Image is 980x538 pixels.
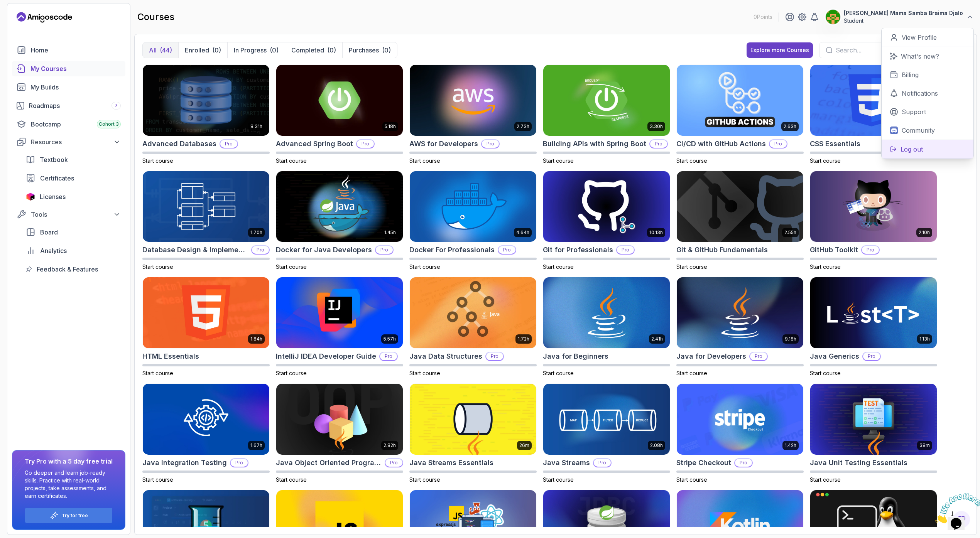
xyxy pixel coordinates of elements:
span: Start course [543,476,574,483]
p: Notifications [902,89,938,98]
a: builds [12,79,125,95]
span: Start course [676,370,707,376]
button: Tools [12,207,125,221]
span: Board [40,228,58,237]
img: Java for Beginners card [543,277,670,348]
span: Start course [676,157,707,164]
a: certificates [21,170,125,186]
p: 1.84h [250,336,262,342]
p: Billing [902,70,919,79]
a: View Profile [882,28,973,47]
span: Start course [142,476,173,483]
p: 2.08h [650,442,663,449]
img: user profile image [826,10,840,24]
p: Pro [482,140,499,148]
p: Purchases [349,46,379,55]
span: Start course [276,370,307,376]
div: (0) [270,46,279,55]
p: Completed [291,46,324,55]
a: home [12,42,125,58]
h2: HTML Essentials [142,351,199,362]
h2: Advanced Spring Boot [276,138,353,149]
p: Pro [735,459,752,467]
p: 2.63h [784,123,796,130]
span: Analytics [40,246,67,255]
img: Git for Professionals card [543,171,670,242]
a: board [21,224,125,240]
p: Pro [357,140,374,148]
div: My Courses [30,64,121,73]
p: Go deeper and learn job-ready skills. Practice with real-world projects, take assessments, and ea... [25,469,113,500]
span: Start course [543,370,574,376]
span: Start course [409,370,440,376]
a: What's new? [882,47,973,66]
a: courses [12,61,125,76]
img: GitHub Toolkit card [810,171,937,242]
span: Start course [142,370,173,376]
p: Pro [231,459,248,467]
span: Start course [142,157,173,164]
p: 3.30h [650,123,663,130]
img: Java Data Structures card [410,277,536,348]
button: Purchases(0) [342,42,397,58]
h2: Java Streams Essentials [409,457,493,468]
h2: Java Object Oriented Programming [276,457,382,468]
p: 2.55h [784,229,796,236]
div: Roadmaps [29,101,121,110]
span: Start course [676,263,707,270]
h2: Git & GitHub Fundamentals [676,245,768,255]
p: Community [902,126,935,135]
a: Community [882,121,973,140]
p: Pro [220,140,237,148]
button: Log out [882,140,973,159]
span: 1 [3,3,6,10]
h2: Database Design & Implementation [142,245,248,255]
h2: GitHub Toolkit [810,245,858,255]
p: View Profile [902,33,937,42]
span: Start course [810,157,841,164]
h2: Java for Developers [676,351,746,362]
h2: Git for Professionals [543,245,613,255]
div: Bootcamp [31,120,121,129]
div: (0) [212,46,221,55]
span: Start course [810,263,841,270]
img: Database Design & Implementation card [143,171,269,242]
img: Java for Developers card [677,277,803,348]
img: jetbrains icon [26,193,35,201]
p: Pro [617,246,634,254]
span: Licenses [40,192,66,201]
p: 8.31h [250,123,262,130]
h2: CI/CD with GitHub Actions [676,138,766,149]
a: Landing page [17,11,72,24]
h2: AWS for Developers [409,138,478,149]
div: (44) [160,46,172,55]
button: Enrolled(0) [178,42,227,58]
p: Pro [770,140,787,148]
p: 2.82h [384,442,396,449]
span: Start course [276,157,307,164]
img: Java Streams card [543,384,670,455]
h2: CSS Essentials [810,138,860,149]
p: 5.18h [385,123,396,130]
p: Pro [252,246,269,254]
p: 2.73h [517,123,529,130]
span: Textbook [40,155,68,164]
h2: Java Unit Testing Essentials [810,457,907,468]
div: Tools [31,210,121,219]
button: In Progress(0) [227,42,285,58]
h2: Java Data Structures [409,351,482,362]
p: 10.13h [649,229,663,236]
p: 5.57h [384,336,396,342]
span: Certificates [40,174,74,183]
p: 1.13h [919,336,930,342]
span: Start course [409,476,440,483]
img: Java Unit Testing Essentials card [810,384,937,455]
p: 1.42h [785,442,796,449]
button: All(44) [143,42,178,58]
p: Try for free [62,513,88,519]
span: Start course [142,263,173,270]
span: Start course [543,157,574,164]
p: 26m [519,442,529,449]
button: Resources [12,135,125,149]
span: Start course [810,476,841,483]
